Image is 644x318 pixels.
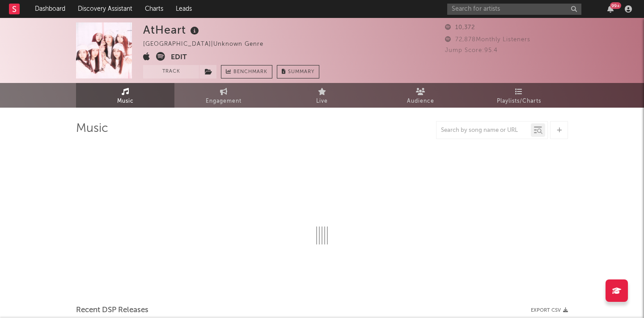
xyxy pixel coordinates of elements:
span: Playlists/Charts [497,96,541,107]
span: Summary [288,70,314,74]
a: Playlists/Charts [470,83,568,108]
a: Benchmark [221,65,272,78]
button: 99+ [607,5,614,13]
button: Summary [277,65,319,78]
span: Live [316,96,328,107]
a: Live [273,83,371,108]
input: Search for artists [447,4,581,15]
span: Benchmark [233,67,267,78]
span: 10,372 [445,25,475,30]
a: Engagement [174,83,273,108]
span: 72,878 Monthly Listeners [445,37,530,43]
div: AtHeart [143,22,201,37]
a: Audience [371,83,470,108]
button: Export CSV [531,308,568,313]
span: Jump Score: 95.4 [445,48,498,53]
div: 99 + [610,2,621,9]
span: Music [117,96,134,107]
div: [GEOGRAPHIC_DATA] | Unknown Genre [143,39,274,50]
button: Edit [171,52,187,63]
a: Music [76,83,174,108]
input: Search by song name or URL [436,127,531,134]
span: Recent DSP Releases [76,305,148,316]
span: Engagement [206,96,241,107]
span: Audience [407,96,434,107]
button: Track [143,65,199,78]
